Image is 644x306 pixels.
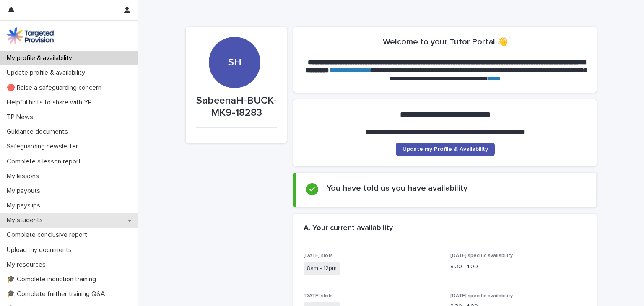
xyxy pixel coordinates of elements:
[3,202,47,210] p: My payslips
[3,113,40,121] p: TP News
[3,143,85,150] p: Safeguarding newsletter
[3,246,78,254] p: Upload my documents
[402,146,488,152] span: Update my Profile & Availability
[396,143,495,156] a: Update my Profile & Availability
[196,95,277,119] p: SabeenaH-BUCK-MK9-18283
[450,293,513,298] span: [DATE] specific availability
[209,5,260,69] div: SH
[450,262,587,271] p: 8:30 - 1:00
[3,54,79,62] p: My profile & availability
[3,216,49,224] p: My students
[3,290,112,298] p: 🎓 Complete further training Q&A
[304,224,393,233] h2: A. Your current availability
[3,172,46,180] p: My lessons
[3,158,88,166] p: Complete a lesson report
[383,37,508,47] h2: Welcome to your Tutor Portal 👋
[304,253,333,258] span: [DATE] slots
[3,128,75,136] p: Guidance documents
[3,84,108,92] p: 🔴 Raise a safeguarding concern
[3,99,99,106] p: Helpful hints to share with YP
[3,69,92,77] p: Update profile & availability
[450,253,513,258] span: [DATE] specific availability
[304,262,340,275] span: 8am - 12pm
[3,231,94,239] p: Complete conclusive report
[327,183,467,193] h2: You have told us you have availability
[3,187,47,195] p: My payouts
[3,275,103,283] p: 🎓 Complete induction training
[7,27,54,44] img: M5nRWzHhSzIhMunXDL62
[304,293,333,298] span: [DATE] slots
[3,261,52,269] p: My resources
